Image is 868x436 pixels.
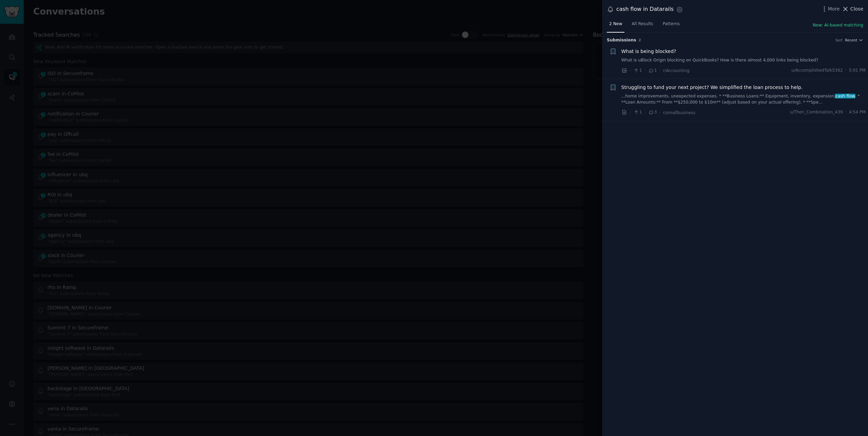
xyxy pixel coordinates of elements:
a: What is uBlock Origin blocking on QuickBooks? How is there almost 4,000 links being blocked? [621,57,866,63]
span: 3 [648,109,657,115]
div: Sort [835,38,843,42]
span: · [845,109,847,115]
span: 1 [648,68,657,74]
a: Struggling to fund your next project? We simplified the loan process to help. [621,84,803,91]
span: More [828,5,840,13]
span: · [644,109,646,116]
span: r/smallbusiness [663,110,695,115]
a: 2 New [607,19,624,33]
a: What is being blocked? [621,48,676,55]
span: · [630,67,631,74]
button: Recent [845,38,863,42]
span: 2 [639,38,641,42]
span: Patterns [663,21,680,27]
span: 4:54 PM [849,109,866,115]
span: cash flow [835,94,855,98]
a: ...home improvements, unexpected expenses. * **Business Loans:** Equipment, inventory, expansion,... [621,93,866,105]
span: u/Then_Combination_439 [790,109,843,115]
button: More [821,5,840,13]
a: Patterns [660,19,682,33]
button: Close [842,5,863,13]
span: All Results [632,21,653,27]
span: Recent [845,38,857,42]
span: r/Accounting [663,68,690,73]
span: Submission s [607,37,636,43]
span: · [845,68,847,74]
span: 1 [633,109,642,115]
span: Close [850,5,863,13]
div: cash flow in Datarails [616,5,674,14]
span: 5:01 PM [849,68,866,74]
a: All Results [629,19,655,33]
span: · [630,109,631,116]
span: 1 [633,68,642,74]
span: · [644,67,646,74]
span: · [659,109,661,116]
button: New: AI-based matching [813,22,863,29]
span: · [659,67,661,74]
span: 2 New [609,21,622,27]
span: u/AccomplishedTalk5362 [791,68,843,74]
